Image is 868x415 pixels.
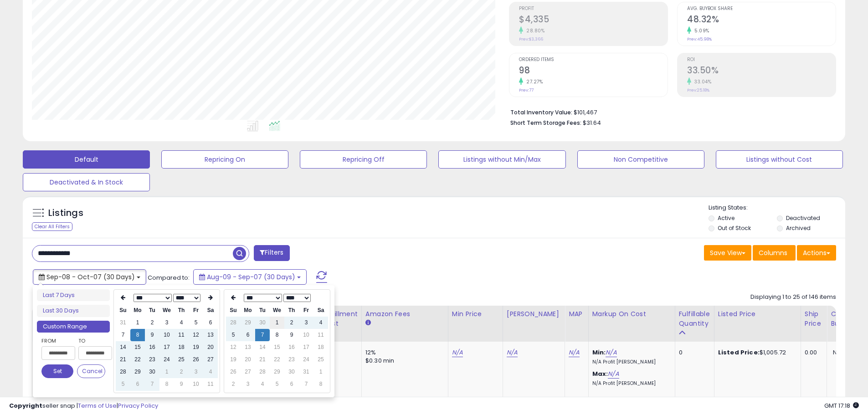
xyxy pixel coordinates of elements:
[130,329,145,341] td: 8
[691,27,709,34] small: 5.09%
[284,329,299,341] td: 9
[116,341,130,354] td: 14
[145,354,159,366] td: 23
[145,341,159,354] td: 16
[519,87,534,93] small: Prev: 77
[189,354,203,366] td: 26
[241,366,255,378] td: 27
[255,317,270,329] td: 30
[203,378,218,390] td: 11
[226,378,241,390] td: 2
[226,341,241,354] td: 12
[323,309,358,328] div: Fulfillment Cost
[718,214,734,222] label: Active
[130,304,145,317] th: Mo
[299,317,313,329] td: 3
[270,317,284,329] td: 1
[824,401,859,410] span: 2025-10-9 17:18 GMT
[174,329,189,341] td: 11
[78,336,105,345] label: To
[241,378,255,390] td: 3
[270,366,284,378] td: 29
[569,348,580,357] a: N/A
[606,348,616,357] a: N/A
[37,289,110,302] li: Last 7 Days
[130,366,145,378] td: 29
[118,401,158,410] a: Privacy Policy
[691,78,711,85] small: 33.04%
[270,378,284,390] td: 5
[174,366,189,378] td: 2
[519,14,668,26] h2: $4,335
[226,329,241,341] td: 5
[704,245,751,261] button: Save View
[254,245,289,261] button: Filters
[365,348,441,357] div: 12%
[687,36,712,42] small: Prev: 45.98%
[226,354,241,366] td: 19
[241,354,255,366] td: 20
[270,304,284,317] th: We
[145,366,159,378] td: 30
[588,306,675,342] th: The percentage added to the cost of goods (COGS) that forms the calculator for Min & Max prices.
[299,304,313,317] th: Fr
[523,27,544,34] small: 28.80%
[365,319,371,327] small: Amazon Fees.
[159,354,174,366] td: 24
[270,341,284,354] td: 15
[753,245,796,261] button: Columns
[189,329,203,341] td: 12
[174,317,189,329] td: 4
[116,354,130,366] td: 21
[718,348,760,357] b: Listed Price:
[519,36,543,42] small: Prev: $3,366
[284,304,299,317] th: Th
[592,380,668,387] p: N/A Profit [PERSON_NAME]
[299,354,313,366] td: 24
[46,272,135,282] span: Sep-08 - Oct-07 (30 Days)
[174,354,189,366] td: 25
[313,341,328,354] td: 18
[452,309,499,319] div: Min Price
[159,329,174,341] td: 10
[313,378,328,390] td: 8
[833,348,844,357] span: N/A
[255,378,270,390] td: 4
[32,222,72,231] div: Clear All Filters
[709,204,845,212] p: Listing States:
[365,357,441,365] div: $0.30 min
[718,348,794,357] div: $1,005.72
[174,304,189,317] th: Th
[365,309,444,319] div: Amazon Fees
[77,364,105,378] button: Cancel
[592,309,671,319] div: Markup on Cost
[241,341,255,354] td: 13
[300,150,427,169] button: Repricing Off
[174,341,189,354] td: 18
[805,348,820,357] div: 0.00
[226,366,241,378] td: 26
[116,378,130,390] td: 5
[299,341,313,354] td: 17
[255,341,270,354] td: 14
[37,321,110,333] li: Custom Range
[193,269,307,285] button: Aug-09 - Sep-07 (30 Days)
[750,293,836,302] div: Displaying 1 to 25 of 146 items
[159,317,174,329] td: 3
[255,366,270,378] td: 28
[226,317,241,329] td: 28
[313,317,328,329] td: 4
[687,57,836,62] span: ROI
[145,378,159,390] td: 7
[519,65,668,77] h2: 98
[116,304,130,317] th: Su
[679,309,710,328] div: Fulfillable Quantity
[148,273,190,282] span: Compared to:
[270,354,284,366] td: 22
[130,378,145,390] td: 6
[805,309,823,328] div: Ship Price
[255,329,270,341] td: 7
[718,309,797,319] div: Listed Price
[226,304,241,317] th: Su
[189,378,203,390] td: 10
